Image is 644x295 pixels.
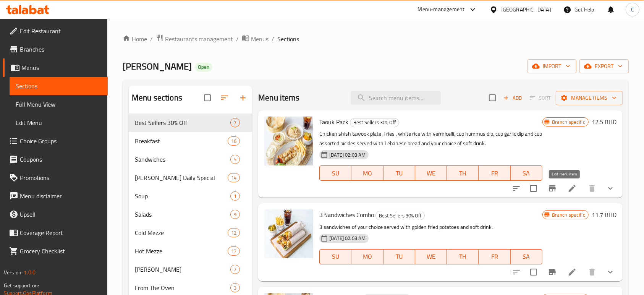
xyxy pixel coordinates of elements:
button: delete [583,263,601,281]
span: Get support on: [4,280,39,290]
span: TH [450,251,476,262]
span: Promotions [20,173,102,182]
span: Open [195,64,212,70]
div: Leila Daily Special [135,173,228,182]
button: TU [383,249,415,264]
div: Sandwiches5 [129,150,252,169]
button: TH [447,165,479,181]
span: Select section first [525,92,556,104]
span: Best Sellers 30% Off [135,118,230,127]
svg: Show Choices [606,184,615,193]
span: C [631,5,634,14]
input: search [351,91,441,105]
button: SU [319,249,351,264]
h6: 11.7 BHD [592,209,616,220]
span: Hot Mezze [135,246,228,256]
div: Cold Mezze12 [129,224,252,242]
a: Coverage Report [3,224,108,242]
span: Select to update [526,180,542,196]
span: From The Oven [135,283,230,292]
button: TU [383,165,415,181]
button: import [527,59,576,73]
div: Best Sellers 30% Off7 [129,113,252,132]
button: Branch-specific-item [543,179,561,198]
span: TU [387,168,412,179]
span: Sections [277,34,299,44]
span: Salads [135,210,230,219]
span: FR [482,168,507,179]
span: 14 [228,174,239,182]
span: Full Menu View [16,100,102,109]
button: Add [500,92,525,104]
span: 3 [231,284,239,292]
button: TH [447,249,479,264]
div: items [228,228,240,237]
span: [PERSON_NAME] [135,265,230,274]
span: Sections [16,81,102,91]
div: Soup1 [129,187,252,205]
span: Version: [4,267,23,277]
button: SU [319,165,351,181]
span: Coverage Report [20,228,102,237]
h2: Menu items [258,92,300,104]
span: SA [514,168,539,179]
span: Select section [484,90,500,106]
a: Restaurants management [156,34,233,44]
p: 3 sandwiches of your choice served with golden fried potatoes and soft drink. [319,222,542,232]
button: export [579,59,629,73]
div: [PERSON_NAME] Daily Special14 [129,169,252,187]
div: items [230,283,240,292]
span: Sort sections [215,89,234,107]
div: Leila Fatteh [135,265,230,274]
span: Breakfast [135,136,228,146]
li: / [150,34,153,44]
a: Coupons [3,150,108,169]
button: Add section [234,89,252,107]
span: WE [418,251,444,262]
button: SA [511,165,542,181]
div: items [230,155,240,164]
span: Grocery Checklist [20,246,102,256]
nav: breadcrumb [123,34,629,44]
li: / [272,34,274,44]
span: 5 [231,156,239,163]
a: Full Menu View [10,95,108,113]
a: Menus [3,58,108,77]
span: 12 [228,229,239,237]
button: SA [511,249,542,264]
button: FR [479,165,510,181]
span: Select all sections [199,90,215,106]
div: items [228,173,240,182]
a: Edit Restaurant [3,22,108,40]
span: Sandwiches [135,155,230,164]
button: sort-choices [507,263,526,281]
div: Best Sellers 30% Off [350,118,399,127]
span: Coupons [20,155,102,164]
span: Best Sellers 30% Off [376,211,424,220]
a: Upsell [3,205,108,224]
li: / [236,34,239,44]
span: 7 [231,119,239,126]
span: [PERSON_NAME] [123,58,192,75]
span: Select to update [526,264,542,280]
span: 17 [228,248,239,255]
a: Promotions [3,169,108,187]
span: Edit Restaurant [20,26,102,36]
span: SU [323,168,348,179]
span: Upsell [20,210,102,219]
div: items [228,136,240,146]
button: show more [601,263,620,281]
span: SA [514,251,539,262]
span: Cold Mezze [135,228,228,237]
span: Menus [21,63,102,72]
div: items [230,118,240,127]
span: Menu disclaimer [20,191,102,201]
span: FR [482,251,507,262]
div: Salads9 [129,205,252,224]
span: [DATE] 02:03 AM [326,235,369,242]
